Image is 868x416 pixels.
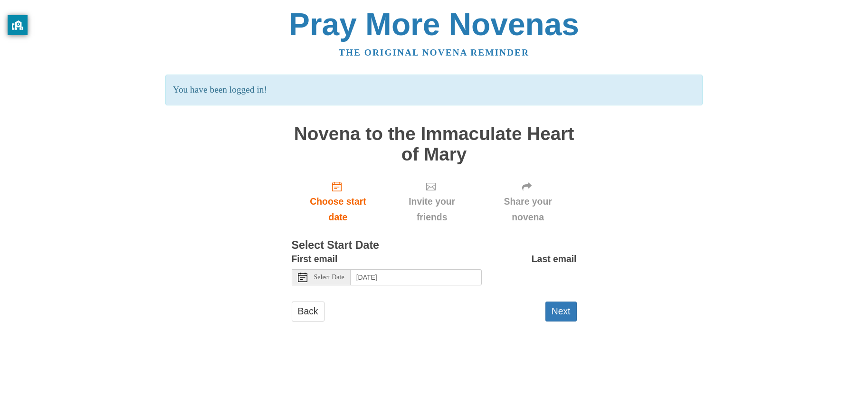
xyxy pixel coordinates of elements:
span: Choose start date [301,194,375,225]
h3: Select Start Date [292,239,577,252]
a: Back [292,302,324,321]
div: Click "Next" to confirm your start date first. [479,174,577,230]
span: Select Date [314,274,344,281]
span: Share your novena [489,194,567,225]
p: You have been logged in! [165,75,703,105]
a: Choose start date [292,174,385,230]
label: First email [292,251,338,267]
button: privacy banner [8,15,28,35]
a: The original novena reminder [339,47,529,57]
a: Pray More Novenas [289,7,579,42]
h1: Novena to the Immaculate Heart of Mary [292,124,577,164]
span: Invite your friends [394,194,469,225]
div: Click "Next" to confirm your start date first. [384,174,479,230]
button: Next [545,302,577,321]
label: Last email [532,251,577,267]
